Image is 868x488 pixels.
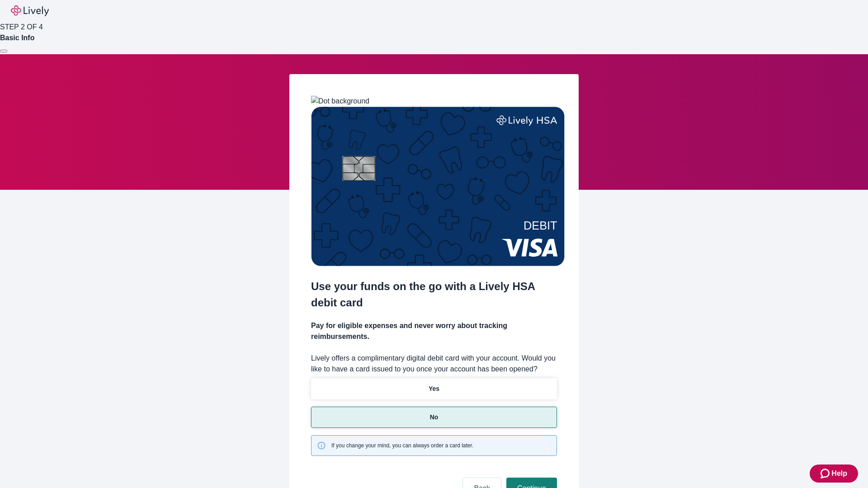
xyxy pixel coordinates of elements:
span: Help [831,468,847,479]
svg: Zendesk support icon [821,468,831,479]
button: Zendesk support iconHelp [810,465,858,483]
span: If you change your mind, you can always order a card later. [331,441,473,450]
h4: Pay for eligible expenses and never worry about tracking reimbursements. [311,320,557,342]
img: Lively [11,5,49,16]
img: Debit card [311,107,565,266]
img: Dot background [311,96,369,107]
button: Yes [311,378,557,399]
h2: Use your funds on the go with a Lively HSA debit card [311,278,557,311]
button: No [311,407,557,428]
p: No [430,413,439,422]
label: Lively offers a complimentary digital debit card with your account. Would you like to have a card... [311,353,557,375]
p: Yes [429,384,439,394]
